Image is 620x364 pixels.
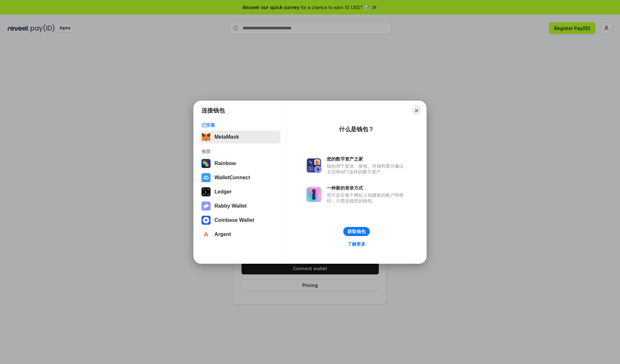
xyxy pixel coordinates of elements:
[347,241,366,247] div: 了解更多
[347,229,366,234] div: 获取钱包
[200,228,281,241] button: Argent
[343,227,370,236] button: 获取钱包
[327,192,407,204] div: 而不是在每个网站上创建新的账户和密码，只需连接您的钱包。
[327,163,407,175] div: 钱包用于发送、接收、存储和显示像以太坊和NFT这样的数字资产。
[344,240,369,248] a: 了解更多
[201,187,211,196] img: svg+xml,%3Csvg%20xmlns%3D%22http%3A%2F%2Fwww.w3.org%2F2000%2Fsvg%22%20width%3D%2228%22%20height%3...
[201,149,279,154] div: 推荐
[200,214,281,227] button: Coinbase Wallet
[306,158,322,173] img: svg+xml,%3Csvg%20xmlns%3D%22http%3A%2F%2Fwww.w3.org%2F2000%2Fsvg%22%20fill%3D%22none%22%20viewBox...
[214,134,239,140] div: MetaMask
[214,189,232,195] div: Ledger
[201,122,279,128] div: 已安装
[201,202,211,211] img: svg+xml,%3Csvg%20xmlns%3D%22http%3A%2F%2Fwww.w3.org%2F2000%2Fsvg%22%20fill%3D%22none%22%20viewBox...
[214,217,254,223] div: Coinbase Wallet
[201,173,211,182] img: svg+xml,%3Csvg%20width%3D%2228%22%20height%3D%2228%22%20viewBox%3D%220%200%2028%2028%22%20fill%3D...
[306,187,322,202] img: svg+xml,%3Csvg%20xmlns%3D%22http%3A%2F%2Fwww.w3.org%2F2000%2Fsvg%22%20fill%3D%22none%22%20viewBox...
[201,107,225,114] h1: 连接钱包
[412,106,421,115] button: Close
[200,185,281,198] button: Ledger
[201,159,211,168] img: svg+xml,%3Csvg%20width%3D%22120%22%20height%3D%22120%22%20viewBox%3D%220%200%20120%20120%22%20fil...
[327,156,407,162] div: 您的数字资产之家
[201,230,211,239] img: svg+xml,%3Csvg%20width%3D%2228%22%20height%3D%2228%22%20viewBox%3D%220%200%2028%2028%22%20fill%3D...
[214,175,250,181] div: WalletConnect
[200,200,281,212] button: Rabby Wallet
[214,203,247,209] div: Rabby Wallet
[201,133,211,142] img: svg+xml,%3Csvg%20fill%3D%22none%22%20height%3D%2233%22%20viewBox%3D%220%200%2035%2033%22%20width%...
[200,157,281,170] button: Rainbow
[200,171,281,184] button: WalletConnect
[201,216,211,225] img: svg+xml,%3Csvg%20width%3D%2228%22%20height%3D%2228%22%20viewBox%3D%220%200%2028%2028%22%20fill%3D...
[327,185,407,191] div: 一种新的登录方式
[200,131,281,143] button: MetaMask
[214,231,231,237] div: Argent
[339,125,374,133] div: 什么是钱包？
[214,161,236,166] div: Rainbow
